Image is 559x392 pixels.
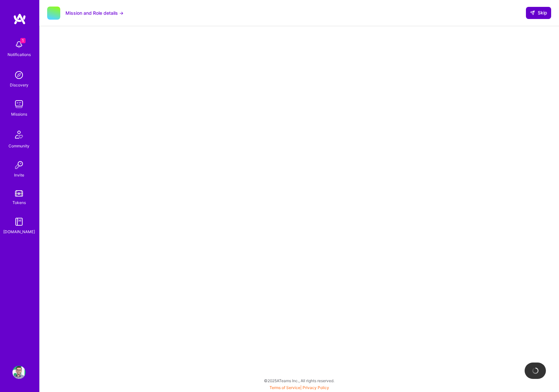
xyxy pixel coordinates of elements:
img: Invite [12,159,26,172]
img: Community [11,127,27,142]
a: Terms of Service [270,385,300,390]
div: Notifications [8,51,31,58]
div: Discovery [10,82,28,88]
a: User Avatar [11,366,27,379]
div: Community [9,142,29,149]
span: 1 [20,38,26,43]
i: icon SendLight [530,10,535,15]
div: © 2025 ATeams Inc., All rights reserved. [39,372,559,389]
div: Invite [14,172,24,178]
img: logo [13,13,26,25]
img: guide book [12,215,26,228]
img: bell [12,38,26,51]
div: Tokens [12,199,26,206]
iframe: update availability [160,33,438,360]
div: [DOMAIN_NAME] [3,228,35,235]
span: | [270,385,329,390]
button: Skip [526,7,551,19]
img: loading [532,367,539,374]
button: Mission and Role details → [65,9,123,16]
div: Missions [11,111,27,118]
a: Privacy Policy [303,385,329,390]
img: teamwork [12,98,26,111]
span: Skip [530,9,547,16]
img: User Avatar [12,366,26,379]
img: tokens [15,190,23,196]
img: discovery [12,68,26,82]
